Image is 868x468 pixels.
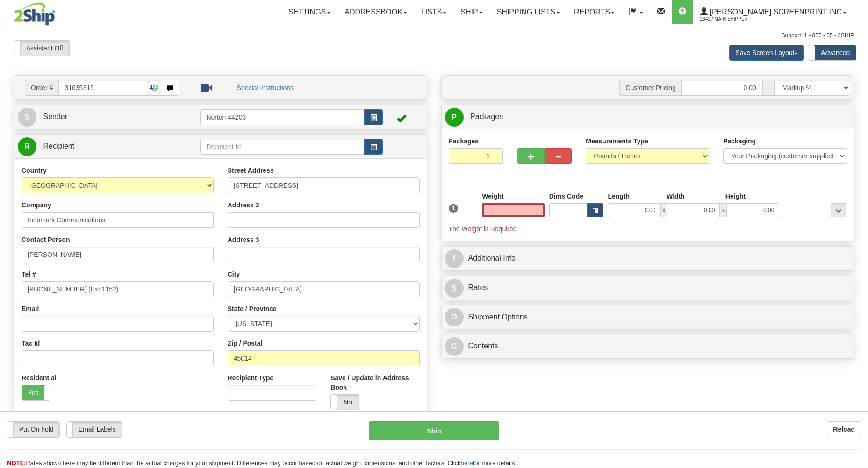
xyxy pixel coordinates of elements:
button: Ship [369,421,499,440]
label: Save / Update in Address Book [330,373,419,392]
label: Advanced [809,45,856,60]
a: Shipping lists [490,0,567,24]
span: $ [445,279,464,298]
label: Measurements Type [586,136,648,146]
label: Company [22,200,51,210]
span: C [445,337,464,356]
span: [PERSON_NAME] Screenprint Inc [708,8,842,16]
label: Address 2 [228,200,259,210]
div: ... [831,203,846,217]
label: Put On hold [7,422,59,437]
label: Tel # [22,269,36,279]
label: Contact Person [22,235,70,244]
input: Sender Id [200,109,364,125]
span: Sender [43,113,67,121]
a: R Recipient [18,137,180,156]
span: Order # [25,80,58,96]
span: 1 [449,204,459,213]
label: Address 3 [228,235,259,244]
label: Zip / Postal [228,339,263,348]
input: Recipient Id [200,139,364,155]
label: Email [22,304,39,313]
a: [PERSON_NAME] Screenprint Inc 2642 / Main Shipper [693,0,854,24]
iframe: chat widget [846,186,867,282]
a: $Rates [445,278,851,298]
label: Weight [482,191,503,201]
span: 2642 / Main Shipper [700,14,770,24]
span: Recipient [43,142,74,150]
label: Email Labels [67,422,122,437]
input: Enter a location [228,177,420,193]
span: The Weight is Required [449,225,517,233]
label: City [228,269,240,279]
a: Reports [567,0,622,24]
a: S Sender [18,107,200,127]
a: Lists [414,0,453,24]
label: Packaging [723,136,756,146]
label: Country [22,166,47,175]
img: logo2642.jpg [14,2,55,26]
button: Save Screen Layout [729,45,804,61]
label: Height [725,191,746,201]
label: Tax Id [22,339,40,348]
label: Width [667,191,685,201]
a: OShipment Options [445,308,851,327]
span: Packages [470,113,503,121]
div: Support: 1 - 855 - 55 - 2SHIP [14,32,854,40]
label: No [331,395,359,410]
span: x [720,203,726,217]
label: State / Province [228,304,277,313]
button: Reload [827,421,861,437]
a: Settings [281,0,337,24]
a: Addressbook [337,0,414,24]
label: Yes [22,385,50,400]
span: Customer Pricing [619,80,681,96]
span: S [18,108,36,127]
b: Reload [833,425,855,433]
button: Special Instructions [231,80,300,96]
span: P [445,108,464,127]
label: Recipient Type [228,373,274,383]
span: NOTE: [7,460,26,467]
label: Assistant Off [14,41,69,56]
label: Residential [22,373,57,383]
label: Length [608,191,630,201]
a: CContents [445,337,851,356]
label: Street Address [228,166,274,175]
span: O [445,308,464,326]
a: P Packages [445,107,851,127]
span: I [445,249,464,268]
label: Dims Code [549,191,583,201]
a: Ship [453,0,489,24]
a: here [461,460,473,467]
label: Packages [449,136,479,146]
img: Request [147,81,161,95]
span: R [18,137,36,156]
a: IAdditional Info [445,249,851,268]
span: x [660,203,667,217]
